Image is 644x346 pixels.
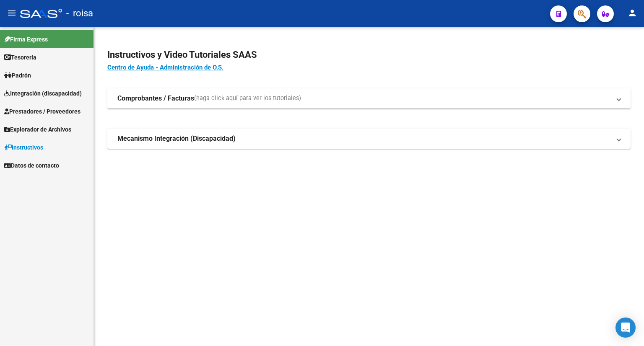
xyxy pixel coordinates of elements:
span: Firma Express [4,35,48,44]
span: (haga click aquí para ver los tutoriales) [194,94,301,103]
strong: Comprobantes / Facturas [117,94,194,103]
span: Integración (discapacidad) [4,89,82,98]
mat-icon: menu [7,8,17,18]
span: Explorador de Archivos [4,125,71,134]
span: Padrón [4,71,31,80]
strong: Mecanismo Integración (Discapacidad) [117,134,236,143]
mat-expansion-panel-header: Comprobantes / Facturas(haga click aquí para ver los tutoriales) [107,88,631,108]
span: - roisa [66,4,93,23]
a: Centro de Ayuda - Administración de O.S. [107,64,223,71]
span: Prestadores / Proveedores [4,107,80,116]
span: Tesorería [4,53,36,62]
span: Instructivos [4,143,43,152]
mat-icon: person [627,8,637,18]
span: Datos de contacto [4,161,59,170]
mat-expansion-panel-header: Mecanismo Integración (Discapacidad) [107,129,631,149]
h2: Instructivos y Video Tutoriales SAAS [107,47,631,63]
div: Open Intercom Messenger [615,318,636,338]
